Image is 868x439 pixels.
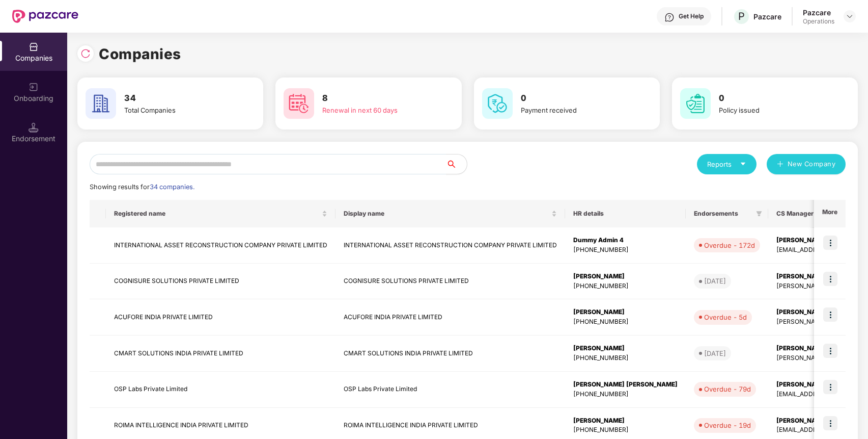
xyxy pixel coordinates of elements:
[335,372,565,408] td: OSP Labs Private Limited
[335,200,565,227] th: Display name
[814,200,846,227] th: More
[114,210,320,218] span: Registered name
[704,420,751,430] div: Overdue - 19d
[335,299,565,335] td: ACUFORE INDIA PRIVATE LIMITED
[29,122,39,133] img: svg+xml;base64,PHN2ZyB3aWR0aD0iMTQuNSIgaGVpZ2h0PSIxNC41IiB2aWV3Qm94PSIwIDAgMTYgMTYiIGZpbGw9Im5vbm...
[284,88,314,119] img: svg+xml;base64,PHN2ZyB4bWxucz0iaHR0cDovL3d3dy53My5vcmcvMjAwMC9zdmciIHdpZHRoPSI2MCIgaGVpZ2h0PSI2MC...
[753,12,781,21] div: Pazcare
[767,154,846,174] button: plusNew Company
[106,335,335,372] td: CMART SOLUTIONS INDIA PRIVATE LIMITED
[719,105,829,115] div: Policy issued
[573,272,678,281] div: [PERSON_NAME]
[679,12,704,20] div: Get Help
[521,105,631,115] div: Payment received
[446,154,467,174] button: search
[823,272,837,286] img: icon
[704,240,755,250] div: Overdue - 172d
[707,159,746,169] div: Reports
[344,210,549,218] span: Display name
[573,390,678,399] div: [PHONE_NUMBER]
[694,210,752,218] span: Endorsements
[823,344,837,358] img: icon
[80,48,91,59] img: svg+xml;base64,PHN2ZyBpZD0iUmVsb2FkLTMyeDMyIiB4bWxucz0iaHR0cDovL3d3dy53My5vcmcvMjAwMC9zdmciIHdpZH...
[823,236,837,250] img: icon
[573,344,678,353] div: [PERSON_NAME]
[99,43,181,65] h1: Companies
[704,348,726,358] div: [DATE]
[106,200,335,227] th: Registered name
[335,227,565,264] td: INTERNATIONAL ASSET RECONSTRUCTION COMPANY PRIVATE LIMITED
[86,88,116,119] img: svg+xml;base64,PHN2ZyB4bWxucz0iaHR0cDovL3d3dy53My5vcmcvMjAwMC9zdmciIHdpZHRoPSI2MCIgaGVpZ2h0PSI2MC...
[573,416,678,426] div: [PERSON_NAME]
[29,82,39,92] img: svg+xml;base64,PHN2ZyB3aWR0aD0iMjAiIGhlaWdodD0iMjAiIHZpZXdCb3g9IjAgMCAyMCAyMCIgZmlsbD0ibm9uZSIgeG...
[573,317,678,327] div: [PHONE_NUMBER]
[756,211,762,217] span: filter
[738,10,745,22] span: P
[573,380,678,390] div: [PERSON_NAME] [PERSON_NAME]
[12,10,78,23] img: New Pazcare Logo
[573,281,678,291] div: [PHONE_NUMBER]
[335,335,565,372] td: CMART SOLUTIONS INDIA PRIVATE LIMITED
[573,353,678,363] div: [PHONE_NUMBER]
[664,12,675,22] img: svg+xml;base64,PHN2ZyBpZD0iSGVscC0zMngzMiIgeG1sbnM9Imh0dHA6Ly93d3cudzMub3JnLzIwMDAvc3ZnIiB3aWR0aD...
[482,88,513,119] img: svg+xml;base64,PHN2ZyB4bWxucz0iaHR0cDovL3d3dy53My5vcmcvMjAwMC9zdmciIHdpZHRoPSI2MCIgaGVpZ2h0PSI2MC...
[788,159,836,169] span: New Company
[573,236,678,245] div: Dummy Admin 4
[124,105,235,115] div: Total Companies
[573,307,678,317] div: [PERSON_NAME]
[704,276,726,286] div: [DATE]
[573,245,678,255] div: [PHONE_NUMBER]
[803,17,834,25] div: Operations
[680,88,711,119] img: svg+xml;base64,PHN2ZyB4bWxucz0iaHR0cDovL3d3dy53My5vcmcvMjAwMC9zdmciIHdpZHRoPSI2MCIgaGVpZ2h0PSI2MC...
[823,380,837,394] img: icon
[777,161,783,169] span: plus
[823,416,837,430] img: icon
[106,227,335,264] td: INTERNATIONAL ASSET RECONSTRUCTION COMPANY PRIVATE LIMITED
[106,264,335,300] td: COGNISURE SOLUTIONS PRIVATE LIMITED
[754,208,764,220] span: filter
[29,42,39,52] img: svg+xml;base64,PHN2ZyBpZD0iQ29tcGFuaWVzIiB4bWxucz0iaHR0cDovL3d3dy53My5vcmcvMjAwMC9zdmciIHdpZHRoPS...
[106,372,335,408] td: OSP Labs Private Limited
[565,200,686,227] th: HR details
[823,307,837,322] img: icon
[719,92,829,105] h3: 0
[740,161,746,167] span: caret-down
[335,264,565,300] td: COGNISURE SOLUTIONS PRIVATE LIMITED
[322,92,433,105] h3: 8
[803,8,834,17] div: Pazcare
[106,299,335,335] td: ACUFORE INDIA PRIVATE LIMITED
[90,183,194,191] span: Showing results for
[446,160,467,168] span: search
[573,425,678,435] div: [PHONE_NUMBER]
[322,105,433,115] div: Renewal in next 60 days
[150,183,194,191] span: 34 companies.
[846,12,854,20] img: svg+xml;base64,PHN2ZyBpZD0iRHJvcGRvd24tMzJ4MzIiIHhtbG5zPSJodHRwOi8vd3d3LnczLm9yZy8yMDAwL3N2ZyIgd2...
[704,312,747,322] div: Overdue - 5d
[704,384,751,394] div: Overdue - 79d
[124,92,235,105] h3: 34
[521,92,631,105] h3: 0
